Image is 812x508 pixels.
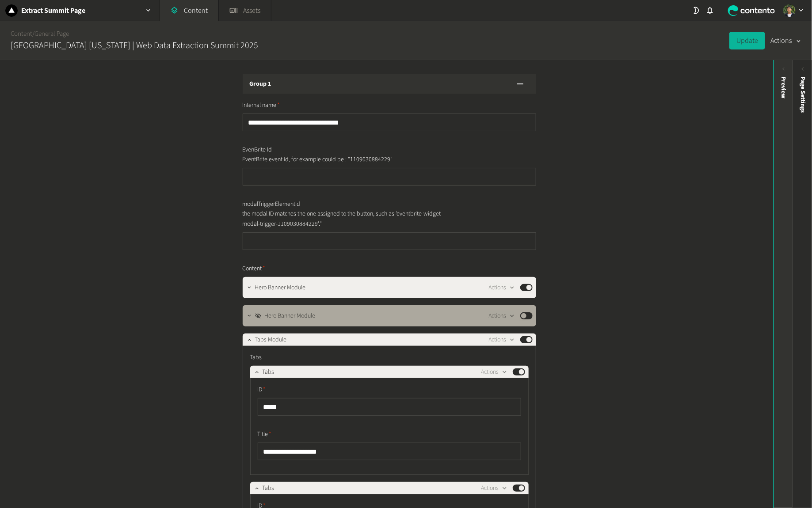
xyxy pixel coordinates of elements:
[11,39,258,52] h2: [GEOGRAPHIC_DATA] [US_STATE] | Web Data Extraction Summit 2025
[489,282,515,293] button: Actions
[258,385,266,394] span: ID
[798,76,808,113] span: Page Settings
[481,483,507,493] button: Actions
[11,29,32,38] a: Content
[243,200,301,209] span: modalTriggerElementId
[5,4,18,17] img: Extract Summit Page
[489,311,515,321] button: Actions
[34,29,69,38] a: General Page
[243,145,272,155] span: EvenBrite Id
[783,4,796,17] img: Arnold Alexander
[779,76,788,99] div: Preview
[250,80,271,89] h3: Group 1
[481,367,507,377] button: Actions
[729,32,765,49] button: Update
[21,5,85,16] h2: Extract Summit Page
[770,32,801,49] button: Actions
[489,334,515,345] button: Actions
[243,155,444,164] p: EventBrite event id, for example could be : "1109030884229"
[265,311,316,321] span: Hero Banner Module
[32,29,34,38] span: /
[243,209,444,229] p: the modal ID matches the one assigned to the button, such as 'eventbrite-widget-modal-trigger-110...
[263,484,274,493] span: Tabs
[263,368,274,377] span: Tabs
[250,353,262,362] span: Tabs
[243,264,266,273] span: Content
[258,430,272,439] span: Title
[255,283,306,292] span: Hero Banner Module
[255,335,287,345] span: Tabs Module
[243,101,280,110] span: Internal name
